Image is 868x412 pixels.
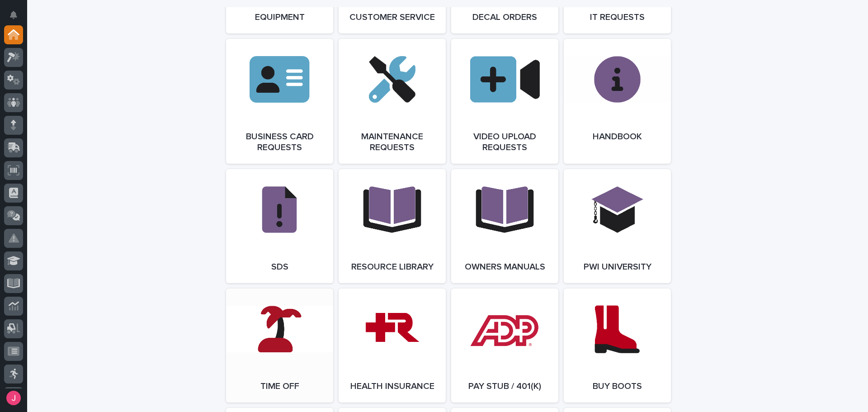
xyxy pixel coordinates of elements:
[339,289,446,403] a: Health Insurance
[4,5,23,24] button: Notifications
[451,39,558,164] a: Video Upload Requests
[226,39,333,164] a: Business Card Requests
[226,289,333,403] a: Time Off
[226,169,333,283] a: SDS
[339,39,446,164] a: Maintenance Requests
[564,289,671,403] a: Buy Boots
[4,388,23,407] button: users-avatar
[451,169,558,283] a: Owners Manuals
[564,39,671,164] a: Handbook
[451,289,558,403] a: Pay Stub / 401(k)
[339,169,446,283] a: Resource Library
[11,11,23,25] div: Notifications
[564,169,671,283] a: PWI University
